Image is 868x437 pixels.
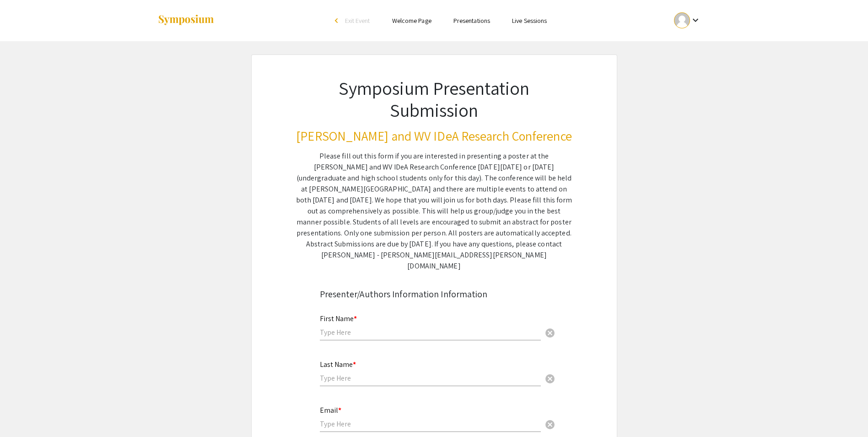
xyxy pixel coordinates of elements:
[512,16,547,25] a: Live Sessions
[320,360,356,369] mat-label: Last Name
[541,415,559,433] button: Clear
[541,323,559,342] button: Clear
[335,18,340,23] div: arrow_back_ios
[320,405,341,415] mat-label: Email
[545,419,555,430] span: cancel
[320,287,549,301] div: Presenter/Authors Information Information
[664,10,711,31] button: Expand account dropdown
[296,128,572,144] h3: [PERSON_NAME] and WV IDeA Research Conference
[320,314,357,323] mat-label: First Name
[296,77,572,121] h1: Symposium Presentation Submission
[7,396,39,430] iframe: Chat
[541,369,559,387] button: Clear
[392,16,431,25] a: Welcome Page
[320,328,541,337] input: Type Here
[320,419,541,429] input: Type Here
[345,16,370,25] span: Exit Event
[320,373,541,383] input: Type Here
[690,15,701,26] mat-icon: Expand account dropdown
[545,328,555,339] span: cancel
[545,373,555,384] span: cancel
[157,14,215,27] img: Symposium by ForagerOne
[296,151,572,272] div: Please fill out this form if you are interested in presenting a poster at the [PERSON_NAME] and W...
[453,16,490,25] a: Presentations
